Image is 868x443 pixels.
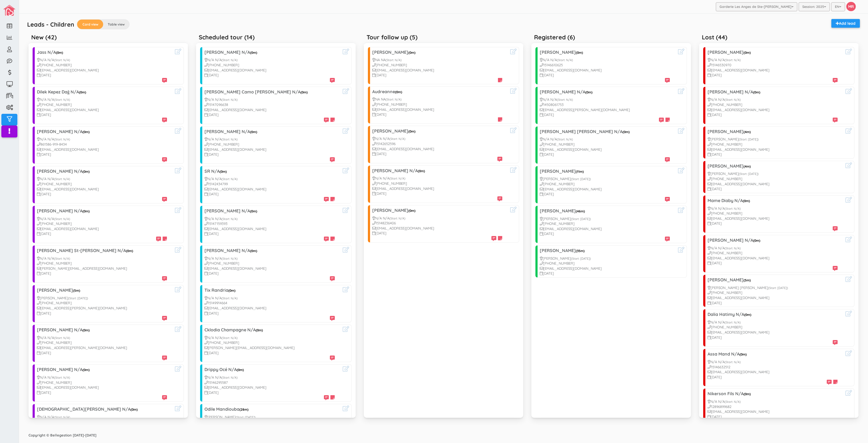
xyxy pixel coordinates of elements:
span: (0m) [83,169,90,174]
div: [EMAIL_ADDRESS][DOMAIN_NAME] [204,187,334,192]
div: [EMAIL_ADDRESS][DOMAIN_NAME] [540,68,670,73]
div: N/A N/A [37,335,167,340]
div: N/A N/A [204,97,334,102]
span: (0m) [744,51,751,55]
div: N/A N/A [204,216,334,221]
span: (28m) [239,407,248,411]
span: (0m) [256,328,263,332]
div: [DATE] [204,350,334,356]
div: [PHONE_NUMBER] [37,300,167,306]
h3: [PERSON_NAME] N/A [540,90,670,95]
h3: Cklodia Champagne N/A [204,328,334,332]
div: [DATE] [708,260,838,266]
div: [EMAIL_ADDRESS][DOMAIN_NAME] [708,216,838,221]
h3: [PERSON_NAME] [540,169,670,174]
span: (5m) [73,288,80,293]
div: N/A N/A [540,137,670,142]
div: [DATE] [37,191,167,197]
small: (Start: N/A) [54,336,70,340]
div: [DATE] [540,152,670,157]
div: N/A N/A [204,137,334,142]
div: [EMAIL_ADDRESS][DOMAIN_NAME] [708,68,838,73]
small: (Start: N/A) [386,58,402,62]
small: (Start: [DATE]) [739,137,759,141]
small: (Start: N/A) [222,257,238,260]
div: [EMAIL_ADDRESS][DOMAIN_NAME] [540,226,670,231]
div: [PERSON_NAME] [540,216,670,221]
span: (0m) [753,90,760,94]
span: (0m) [301,90,308,94]
small: (Start: N/A) [54,177,70,181]
span: (0m) [744,392,751,396]
div: [PERSON_NAME] [204,414,334,420]
div: [PHONE_NUMBER] [204,261,334,266]
small: (Start: N/A) [386,98,402,101]
small: (Start: [DATE]) [571,177,591,181]
div: [EMAIL_ADDRESS][DOMAIN_NAME] [204,306,334,311]
div: [DATE] [540,271,670,276]
small: (Start: N/A) [557,98,573,102]
div: [PERSON_NAME] [540,256,670,261]
div: N/A N/A [204,296,334,301]
div: [DATE] [204,191,334,197]
small: (Start: N/A) [222,137,238,141]
div: 15146610625 [540,62,670,68]
h5: Registered (6) [534,34,575,40]
small: (Start: N/A) [557,137,573,141]
span: (0m) [623,130,630,134]
div: N/A N/A [708,97,838,102]
span: (0m) [83,368,90,372]
h3: Jass N/A [37,50,167,55]
div: [EMAIL_ADDRESS][DOMAIN_NAME] [37,385,167,390]
div: [EMAIL_ADDRESS][DOMAIN_NAME] [540,266,670,271]
small: (Start: N/A) [725,400,741,404]
strong: Copyright © Bellegestion [DATE]-[DATE] [29,433,96,437]
small: (Start: N/A) [54,137,70,141]
div: [DATE] [204,112,334,117]
div: N/A N/A [37,176,167,181]
div: [DATE] [540,231,670,236]
div: [PHONE_NUMBER] [37,380,167,385]
span: (0m) [576,51,583,55]
div: [EMAIL_ADDRESS][DOMAIN_NAME] [708,295,838,300]
h3: Dilek Kepez Dağ N/A [37,90,167,95]
div: [PHONE_NUMBER] [372,102,502,107]
span: (4m) [744,164,751,168]
span: (0m) [250,130,257,134]
small: (Start: [DATE]) [571,217,591,221]
h5: Lost (44) [702,34,727,40]
small: (Start: N/A) [725,360,741,364]
div: [DATE] [540,112,670,117]
h3: [PERSON_NAME] N/A [708,238,838,243]
div: 14508061753 [540,102,670,107]
div: [EMAIL_ADDRESS][DOMAIN_NAME] [37,187,167,192]
div: [PHONE_NUMBER] [708,325,838,330]
h3: Nikerson Fils N/A [708,391,838,396]
div: [DATE] [204,311,334,316]
div: [PHONE_NUMBER] [204,142,334,147]
span: (0m) [395,90,402,94]
span: (0m) [753,238,760,243]
div: N/A N/A [540,57,670,62]
span: (0m) [250,209,257,213]
div: [EMAIL_ADDRESS][DOMAIN_NAME] [708,369,838,375]
span: (5m) [744,278,751,282]
h3: [PERSON_NAME] N/A [708,90,838,95]
h3: [PERSON_NAME] N/A [204,209,334,213]
div: [PERSON_NAME][EMAIL_ADDRESS][DOMAIN_NAME] [37,266,167,271]
small: (Start: N/A) [54,257,70,260]
div: [DATE] [540,191,670,197]
h3: [PERSON_NAME] [540,209,670,213]
h3: [PERSON_NAME] [37,288,167,293]
div: [PERSON_NAME][EMAIL_ADDRESS][DOMAIN_NAME] [204,345,334,350]
div: N/A N/A [204,57,334,62]
div: [PHONE_NUMBER] [372,62,502,68]
div: [EMAIL_ADDRESS][DOMAIN_NAME] [37,107,167,112]
h5: Tour follow up (5) [367,34,418,40]
div: N/A N/A [708,399,838,404]
span: (0m) [83,130,90,134]
div: [PHONE_NUMBER] [37,62,167,68]
div: [DATE] [37,311,167,316]
div: 15142652596 [372,141,502,146]
label: Card view [77,20,103,29]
